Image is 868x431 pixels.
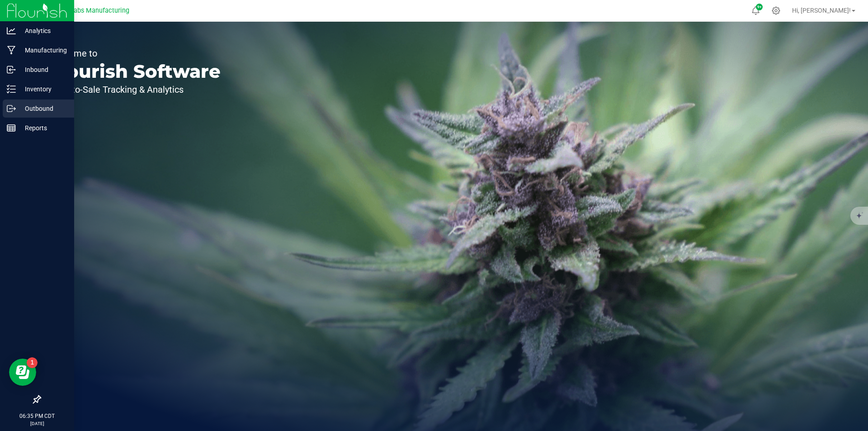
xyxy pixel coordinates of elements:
[757,5,761,9] span: 9+
[7,85,16,94] inline-svg: Inventory
[4,412,70,420] p: 06:35 PM CDT
[16,25,70,36] p: Analytics
[56,7,129,14] span: Teal Labs Manufacturing
[792,7,851,14] span: Hi, [PERSON_NAME]!
[16,123,70,133] p: Reports
[7,26,16,35] inline-svg: Analytics
[49,62,221,81] p: Flourish Software
[7,104,16,113] inline-svg: Outbound
[16,103,70,114] p: Outbound
[49,85,221,94] p: Seed-to-Sale Tracking & Analytics
[49,49,221,58] p: Welcome to
[16,45,70,56] p: Manufacturing
[7,65,16,74] inline-svg: Inbound
[27,357,38,368] iframe: Resource center unread badge
[4,420,70,427] p: [DATE]
[16,64,70,75] p: Inbound
[7,46,16,55] inline-svg: Manufacturing
[770,6,782,15] div: Manage settings
[16,84,70,95] p: Inventory
[7,123,16,133] inline-svg: Reports
[9,359,36,386] iframe: Resource center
